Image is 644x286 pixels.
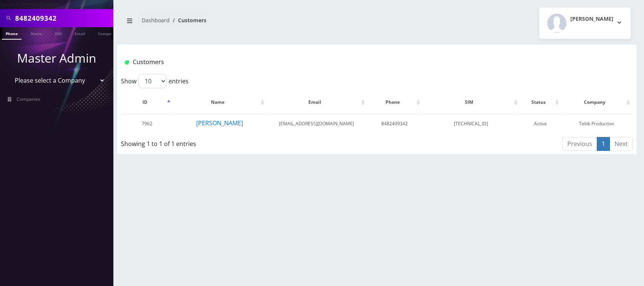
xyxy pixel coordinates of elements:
[561,91,632,113] th: Company: activate to sort column ascending
[170,16,206,24] li: Customers
[597,137,610,151] a: 1
[142,17,170,24] a: Dashboard
[196,118,243,128] button: [PERSON_NAME]
[121,136,328,148] div: Showing 1 to 1 of 1 entries
[138,74,167,88] select: Showentries
[539,8,631,39] button: [PERSON_NAME]
[122,114,172,133] td: 7962
[267,91,367,113] th: Email: activate to sort column ascending
[94,27,119,39] a: Company
[125,58,543,66] h1: Customers
[367,91,422,113] th: Phone: activate to sort column ascending
[570,16,613,22] h2: [PERSON_NAME]
[121,74,189,88] label: Show entries
[561,114,632,133] td: Teltik Production
[173,91,266,113] th: Name: activate to sort column ascending
[423,91,519,113] th: SIM: activate to sort column ascending
[2,27,22,40] a: Phone
[39,0,59,9] strong: Global
[71,27,89,39] a: Email
[423,114,519,133] td: [TECHNICAL_ID]
[17,96,40,102] span: Companies
[562,137,597,151] a: Previous
[51,27,65,39] a: SIM
[27,27,46,39] a: Name
[122,91,172,113] th: ID: activate to sort column descending
[267,114,367,133] td: [EMAIL_ADDRESS][DOMAIN_NAME]
[15,11,111,25] input: Search All Companies
[367,114,422,133] td: 8482409342
[123,12,371,34] nav: breadcrumb
[520,91,560,113] th: Status: activate to sort column ascending
[520,114,560,133] td: Active
[610,137,633,151] a: Next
